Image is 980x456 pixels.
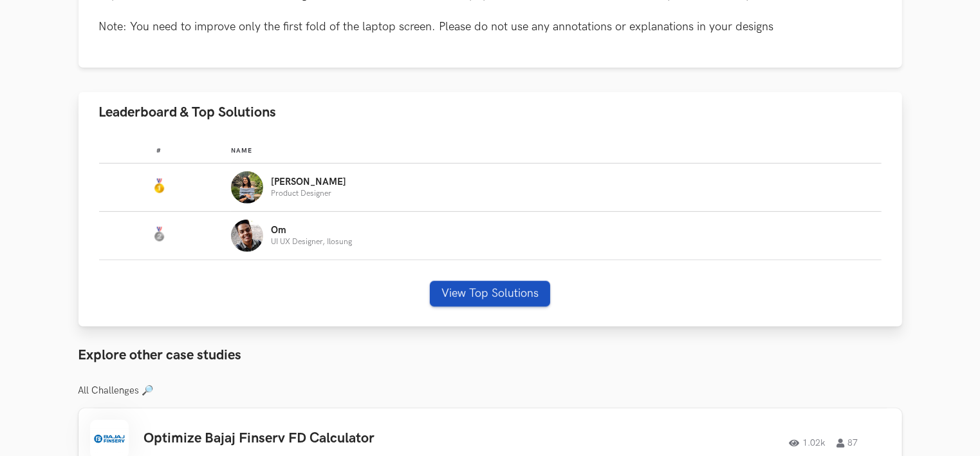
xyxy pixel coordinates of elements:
[271,238,352,246] p: UI UX Designer, Ilosung
[790,439,826,448] span: 1.02k
[231,220,263,252] img: Profile photo
[231,147,252,155] span: Name
[79,92,902,133] button: Leaderboard & Top Solutions
[99,137,882,260] table: Leaderboard
[231,171,263,204] img: Profile photo
[151,227,167,242] img: Silver Medal
[271,189,346,198] p: Product Designer
[79,385,902,397] h3: All Challenges 🔎
[156,147,162,155] span: #
[151,178,167,194] img: Gold Medal
[99,104,277,121] span: Leaderboard & Top Solutions
[271,225,352,236] p: Om
[79,133,902,327] div: Leaderboard & Top Solutions
[837,439,858,448] span: 87
[271,177,346,187] p: [PERSON_NAME]
[144,430,510,447] h3: Optimize Bajaj Finserv FD Calculator
[79,347,902,364] h3: Explore other case studies
[430,281,550,307] button: View Top Solutions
